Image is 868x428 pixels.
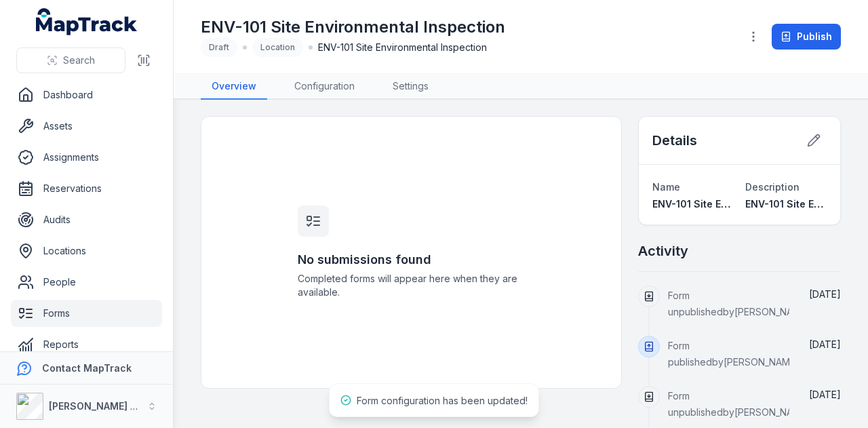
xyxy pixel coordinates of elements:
a: MapTrack [36,8,138,35]
h1: ENV-101 Site Environmental Inspection [201,16,505,38]
strong: [PERSON_NAME] Group [49,400,160,412]
a: Overview [201,74,267,100]
button: Publish [772,24,841,50]
div: Draft [201,38,237,57]
span: ENV-101 Site Environmental Inspection [318,41,487,54]
span: Name [652,181,680,193]
a: Audits [11,206,162,233]
div: Location [252,38,303,57]
span: Form published by [PERSON_NAME] [668,340,800,368]
h2: Details [652,131,697,150]
a: Locations [11,237,162,265]
a: Dashboard [11,81,162,109]
a: Settings [382,74,439,100]
span: ENV-101 Site Environmental Inspection [652,198,837,210]
time: 24/06/2025, 11:07:58 am [809,389,841,400]
span: Form unpublished by [PERSON_NAME] [668,290,810,317]
a: Reservations [11,175,162,202]
span: Form unpublished by [PERSON_NAME] [668,390,810,418]
span: Completed forms will appear here when they are available. [298,272,526,299]
a: Forms [11,300,162,327]
span: Search [63,54,95,67]
a: Configuration [283,74,366,100]
time: 10/09/2025, 9:00:18 am [809,338,841,350]
strong: Contact MapTrack [42,362,132,374]
a: Assignments [11,144,162,171]
span: Description [745,181,800,193]
span: [DATE] [809,288,841,300]
a: People [11,269,162,296]
a: Assets [11,113,162,140]
time: 10/09/2025, 12:58:16 pm [809,288,841,300]
a: Reports [11,331,162,358]
h2: Activity [638,241,688,260]
span: [DATE] [809,338,841,350]
button: Search [16,47,125,73]
span: Form configuration has been updated! [357,395,528,406]
h3: No submissions found [298,250,526,269]
span: [DATE] [809,389,841,400]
